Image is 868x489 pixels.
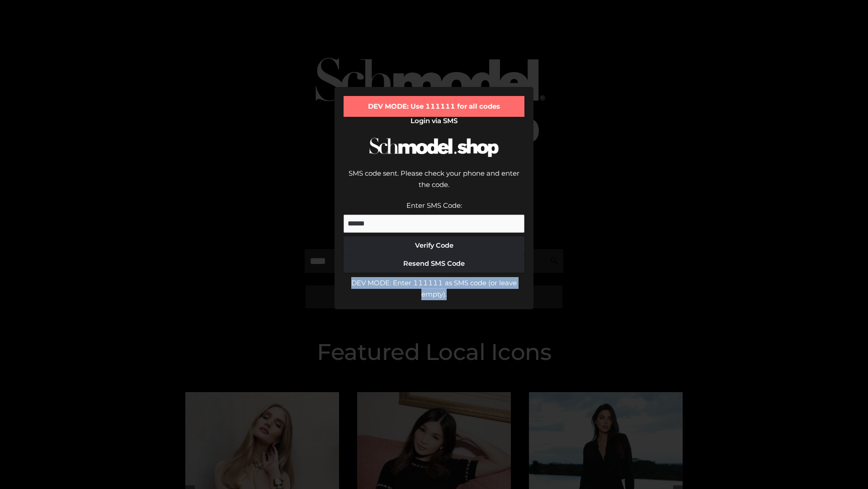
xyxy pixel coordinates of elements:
button: Verify Code [344,236,524,254]
div: DEV MODE: Use 111111 for all codes [344,96,524,117]
label: Enter SMS Code: [406,201,462,210]
button: Resend SMS Code [344,254,524,273]
div: DEV MODE: Enter 111111 as SMS code (or leave empty). [344,277,524,300]
img: Schmodel Logo [366,129,502,165]
h2: Login via SMS [344,117,524,125]
div: SMS code sent. Please check your phone and enter the code. [344,168,524,200]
